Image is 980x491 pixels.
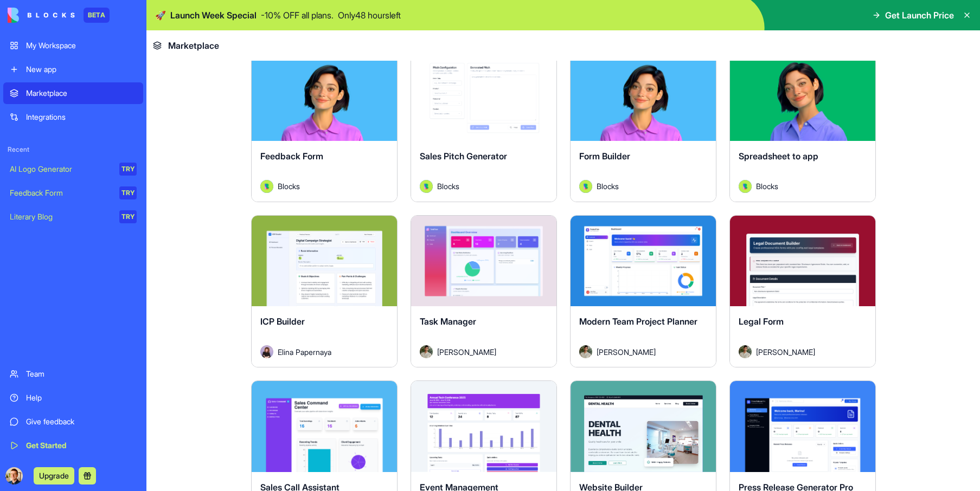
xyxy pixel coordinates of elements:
a: Task ManagerAvatar[PERSON_NAME] [411,215,557,368]
span: Legal Form [739,316,784,327]
div: Give feedback [26,416,137,427]
a: Sales Pitch GeneratorAvatarBlocks [411,49,557,202]
a: Integrations [3,106,143,128]
span: Get Launch Price [885,9,954,22]
div: TRY [119,163,137,176]
span: Elina Papernaya [278,346,331,358]
span: Blocks [437,180,459,192]
div: New app [26,64,137,75]
p: - 10 % OFF all plans. [261,9,334,22]
a: Feedback FormAvatarBlocks [251,49,398,202]
a: Help [3,387,143,409]
span: Modern Team Project Planner [579,316,697,327]
a: Legal FormAvatar[PERSON_NAME] [729,215,876,368]
span: 🚀 [155,9,166,22]
img: Avatar [739,180,752,193]
img: Avatar [579,180,592,193]
a: Modern Team Project PlannerAvatar[PERSON_NAME] [570,215,716,368]
a: Team [3,363,143,385]
a: Give feedback [3,411,143,432]
a: Get Started [3,435,143,456]
span: [PERSON_NAME] [597,346,656,358]
span: Blocks [756,180,778,192]
img: Avatar [739,345,752,358]
div: Integrations [26,112,137,122]
span: Blocks [597,180,619,192]
div: Literary Blog [10,211,112,222]
div: AI Logo Generator [10,164,112,175]
span: Task Manager [420,316,476,327]
span: Recent [3,145,143,154]
span: Form Builder [579,151,630,161]
img: Avatar [579,345,592,358]
div: Get Started [26,440,137,451]
div: Marketplace [26,88,137,99]
span: Feedback Form [260,151,323,161]
span: Launch Week Special [170,9,257,22]
a: Upgrade [34,470,74,481]
button: Upgrade [34,467,74,484]
img: logo [8,8,75,23]
div: Feedback Form [10,188,112,198]
a: New app [3,59,143,80]
img: Avatar [420,345,433,358]
div: My Workspace [26,40,137,51]
span: Spreadsheet to app [739,151,818,161]
a: BETA [8,8,110,23]
a: My Workspace [3,35,143,56]
div: TRY [119,210,137,223]
p: Only 48 hours left [338,9,401,22]
a: Marketplace [3,82,143,104]
img: Avatar [260,345,273,358]
span: [PERSON_NAME] [437,346,496,358]
a: Feedback FormTRY [3,182,143,204]
span: ICP Builder [260,316,305,327]
div: BETA [84,8,110,23]
span: [PERSON_NAME] [756,346,815,358]
img: Avatar [260,180,273,193]
a: Literary BlogTRY [3,206,143,228]
span: Sales Pitch Generator [420,151,507,161]
span: Marketplace [168,39,219,52]
div: Team [26,369,137,379]
a: Spreadsheet to appAvatarBlocks [729,49,876,202]
a: AI Logo GeneratorTRY [3,158,143,180]
div: TRY [119,186,137,199]
img: Avatar [420,180,433,193]
span: Blocks [278,180,300,192]
div: Help [26,392,137,403]
img: ACg8ocKH8THCK2dltfQlTWrVvwOiQcaXNGyBW4tgB8y0Imb9B9pr-kFs=s96-c [5,467,23,484]
a: ICP BuilderAvatarElina Papernaya [251,215,398,368]
a: Form BuilderAvatarBlocks [570,49,716,202]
